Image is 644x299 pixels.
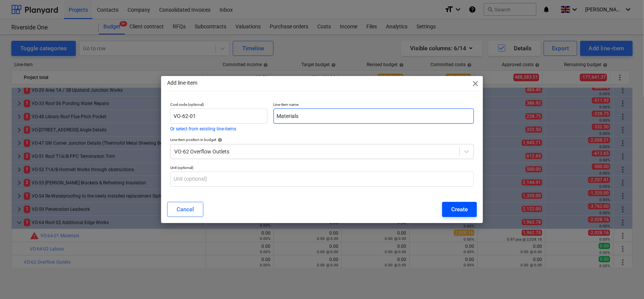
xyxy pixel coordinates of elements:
[170,102,267,108] p: Cost code (optional)
[170,165,474,172] p: Unit (optional)
[442,202,477,217] button: Create
[167,202,203,217] button: Cancel
[606,263,644,299] iframe: Chat Widget
[471,79,480,88] span: close
[274,102,474,108] p: Line-item name
[170,172,474,187] input: Unit (optional)
[216,138,222,142] span: help
[167,79,197,87] p: Add line-item
[170,127,236,131] button: Or select from existing line-items
[177,204,194,214] div: Cancel
[451,204,468,214] div: Create
[170,137,474,142] div: Line-item position in budget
